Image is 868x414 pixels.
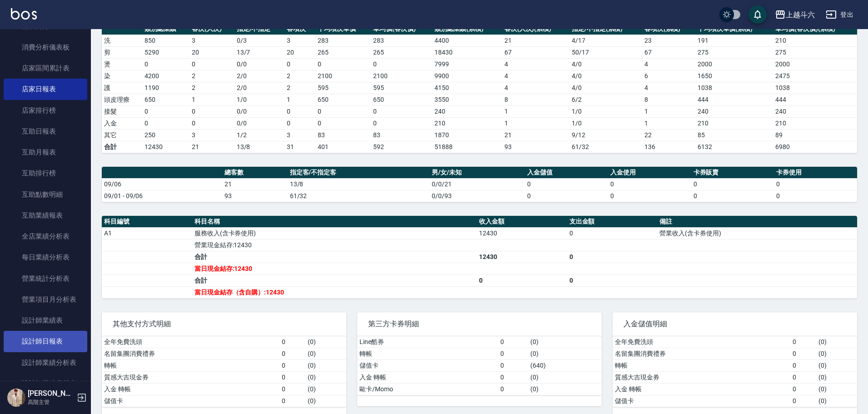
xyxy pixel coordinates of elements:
td: 0 [284,58,315,70]
td: 275 [773,46,857,58]
td: 13/8 [288,178,430,190]
td: 服務收入(含卡券使用) [192,227,477,239]
td: 0 [498,336,528,348]
td: 合計 [192,274,477,286]
td: 191 [695,35,773,46]
td: 2000 [695,58,773,70]
td: 50 / 17 [569,46,642,58]
td: 09/06 [102,178,222,190]
a: 設計師業績表 [4,310,87,331]
td: 1 [502,117,569,129]
td: 轉帳 [102,359,279,371]
td: 21 [502,129,569,141]
td: 0 [608,178,691,190]
td: 1 [642,117,695,129]
td: 51888 [432,141,502,153]
td: 當日現金結存（含自購）:12430 [192,286,477,298]
td: ( 0 ) [528,383,602,395]
td: 2 [284,82,315,94]
td: 6980 [773,141,857,153]
td: 13 / 7 [234,46,285,58]
img: Logo [11,8,37,20]
th: 指定客/不指定客 [288,167,430,179]
td: 0 [774,178,857,190]
td: 2 [190,82,234,94]
td: 0 [142,105,190,117]
td: 4 / 0 [569,70,642,82]
td: 0 [279,336,306,348]
td: 0/0/21 [429,178,525,190]
td: 22 [642,129,695,141]
td: 0 [567,251,658,263]
td: 2475 [773,70,857,82]
table: a dense table [102,336,346,407]
td: 444 [695,94,773,105]
td: 2 [190,70,234,82]
td: 1 / 2 [234,129,285,141]
td: 0 [790,383,817,395]
td: 1870 [432,129,502,141]
td: ( 0 ) [816,336,857,348]
td: 12430 [477,227,567,239]
td: 20 [190,46,234,58]
td: ( 0 ) [816,348,857,359]
td: 21 [190,141,234,153]
td: 240 [773,105,857,117]
td: 4 [642,82,695,94]
a: 設計師業績月報表 [4,373,87,394]
td: 4150 [432,82,502,94]
td: 合計 [102,141,142,153]
td: 1 [284,94,315,105]
th: 入金儲值 [525,167,608,179]
td: 0 [190,105,234,117]
td: 240 [432,105,502,117]
td: 0 [567,227,658,239]
td: 全年免費洗頭 [613,336,790,348]
td: 洗 [102,35,142,46]
td: 20 [284,46,315,58]
td: 0 / 0 [234,105,285,117]
td: 0 [142,117,190,129]
p: 高階主管 [28,398,74,406]
td: 0 [279,359,306,371]
td: 650 [142,94,190,105]
td: 4 / 0 [569,58,642,70]
td: ( 0 ) [528,336,602,348]
th: 總客數 [222,167,288,179]
td: 4400 [432,35,502,46]
td: 250 [142,129,190,141]
a: 消費分析儀表板 [4,37,87,58]
td: 3 [190,35,234,46]
td: ( 0 ) [305,359,346,371]
td: 4 [502,82,569,94]
td: 283 [315,35,371,46]
th: 卡券使用 [774,167,857,179]
td: 31 [284,141,315,153]
td: 染 [102,70,142,82]
td: 09/01 - 09/06 [102,190,222,202]
button: 登出 [822,6,857,23]
table: a dense table [613,336,857,407]
td: 合計 [192,251,477,263]
td: 1 [502,105,569,117]
span: 入金儲值明細 [624,319,846,329]
td: 0 [371,117,432,129]
td: 210 [432,117,502,129]
td: 265 [371,46,432,58]
td: 0 [190,58,234,70]
td: 1038 [773,82,857,94]
img: Person [7,389,25,407]
th: 支出金額 [567,216,658,228]
td: 67 [642,46,695,58]
td: ( 0 ) [305,371,346,383]
td: 9 / 12 [569,129,642,141]
td: 0 [284,117,315,129]
td: 210 [773,117,857,129]
td: 136 [642,141,695,153]
td: 240 [695,105,773,117]
th: 入金使用 [608,167,691,179]
td: 1 [190,94,234,105]
td: 當日現金結存:12430 [192,263,477,274]
button: save [748,5,767,24]
td: 儲值卡 [613,395,790,407]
